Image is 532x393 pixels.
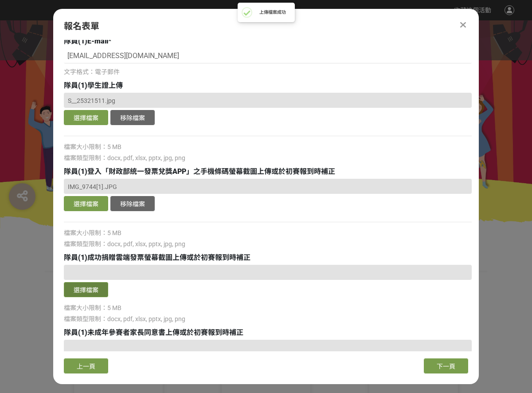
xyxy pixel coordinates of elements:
[437,363,455,370] span: 下一頁
[64,304,121,311] span: 檔案大小限制：5 MB
[64,282,108,297] button: 選擇檔案
[64,68,120,75] span: 文字格式：電子郵件
[64,167,335,176] span: 隊員(1)登入「財政部統一發票兌獎APP」之手機條碼螢幕截圖上傳或於初賽報到時補正
[64,328,243,337] span: 隊員(1)未成年參賽者家長同意書上傳或於初賽報到時補正
[110,196,155,211] button: 移除檔案
[64,143,121,150] span: 檔案大小限制：5 MB
[68,183,117,190] span: IMG_9744[1].JPG
[64,21,99,31] span: 報名表單
[64,196,108,211] button: 選擇檔案
[64,358,108,373] button: 上一頁
[454,7,491,14] span: 收藏這個活動
[424,358,468,373] button: 下一頁
[68,97,115,104] span: S__25321511.jpg
[64,154,185,161] span: 檔案類型限制：docx, pdf, xlsx, pptx, jpg, png
[64,81,123,90] span: 隊員(1)學生證上傳
[64,110,108,125] button: 選擇檔案
[64,37,108,45] span: 隊員(1)E-mail
[44,228,488,250] h1: 2025全國租稅達人爭霸賽
[64,240,185,248] span: 檔案類型限制：docx, pdf, xlsx, pptx, jpg, png
[64,229,121,236] span: 檔案大小限制：5 MB
[77,363,95,370] span: 上一頁
[64,253,250,262] span: 隊員(1)成功捐贈雲端發票螢幕截圖上傳或於初賽報到時補正
[64,315,185,322] span: 檔案類型限制：docx, pdf, xlsx, pptx, jpg, png
[110,110,155,125] button: 移除檔案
